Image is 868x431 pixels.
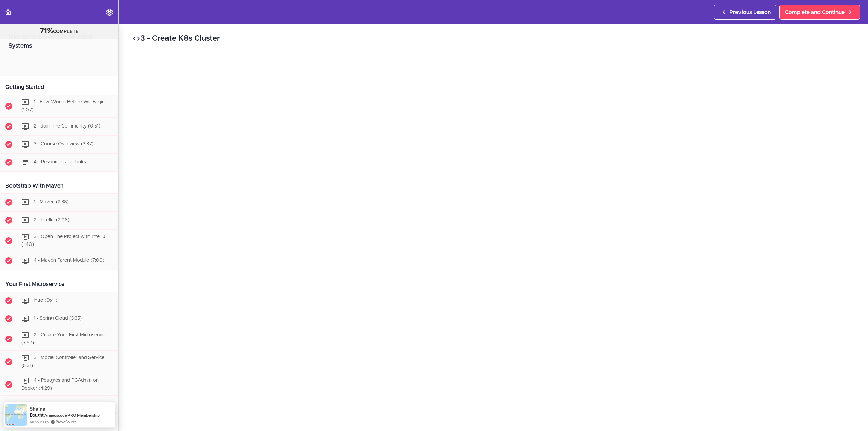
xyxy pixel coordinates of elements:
[34,124,100,129] span: 2 - Join The Community (0:51)
[105,8,114,16] svg: Settings Menu
[34,200,69,204] span: 1 - Maven (2:38)
[714,5,776,20] a: Previous Lesson
[40,27,53,34] span: 71%
[34,298,57,303] span: Intro (0:41)
[34,258,104,263] span: 4 - Maven Parent Module (7:00)
[30,419,49,425] span: an hour ago
[21,378,99,391] span: 4 - Postgres and PGAdmin on Docker (4:29)
[779,5,860,20] a: Complete and Continue
[4,8,12,16] svg: Back to course curriculum
[56,419,77,425] a: ProveSource
[30,412,44,418] span: Bought
[729,8,771,16] span: Previous Lesson
[34,142,94,146] span: 3 - Course Overview (3:37)
[21,100,105,112] span: 1 - Few Words Before We Begin (1:07)
[21,355,104,368] span: 3 - Model Controller and Service (5:31)
[785,8,845,16] span: Complete and Continue
[5,404,27,426] img: provesource social proof notification image
[21,333,107,346] span: 2 - Create Your First Microservice (7:57)
[30,406,45,412] span: Shaina
[44,413,100,418] a: Amigoscode PRO Membership
[34,218,70,222] span: 2 - IntelliJ (2:06)
[34,160,86,164] span: 4 - Resources and Links
[34,316,82,321] span: 1 - Spring Cloud (3:35)
[21,234,105,247] span: 3 - Open The Project with IntelliJ (1:40)
[132,33,854,44] h2: 3 - Create K8s Cluster
[8,27,110,36] div: COMPLETE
